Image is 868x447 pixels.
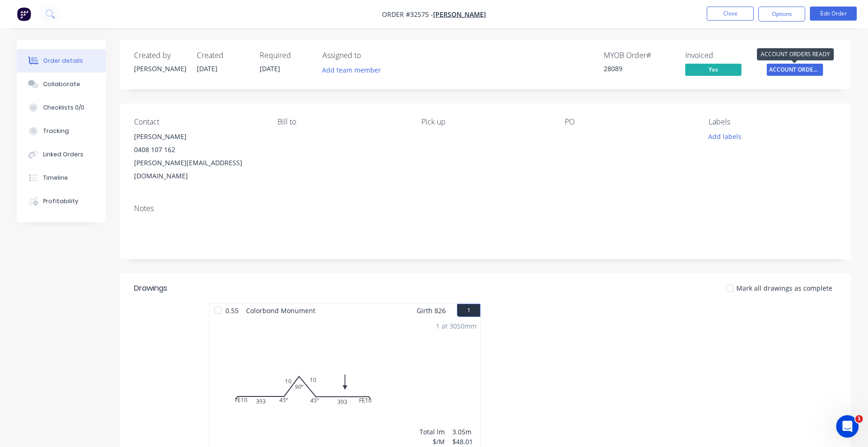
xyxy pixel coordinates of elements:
[43,127,69,135] div: Tracking
[836,415,859,438] iframe: Intercom live chat
[134,143,262,156] div: 0408 107 162
[134,51,186,60] div: Created by
[43,57,83,65] div: Order details
[43,80,80,88] div: Collaborate
[382,10,433,19] span: Order #32575 -
[452,437,477,447] div: $48.01
[43,174,68,182] div: Timeline
[736,283,832,293] span: Mark all drawings as complete
[452,427,477,437] div: 3.05m
[417,304,446,317] span: Girth 826
[43,103,84,112] div: Checklists 0/0
[685,64,741,75] span: Yes
[757,48,834,60] div: ACCOUNT ORDERS READY
[43,197,78,205] div: Profitability
[855,415,863,423] span: 1
[317,64,386,76] button: Add team member
[707,7,754,21] button: Close
[17,73,106,96] button: Collaborate
[767,64,823,75] span: ACCOUNT ORDERS ...
[242,304,319,317] span: Colorbond Monument
[685,51,756,60] div: Invoiced
[17,143,106,166] button: Linked Orders
[436,321,477,331] div: 1 at 3050mm
[197,64,217,73] span: [DATE]
[17,119,106,143] button: Tracking
[322,51,416,60] div: Assigned to
[709,117,837,126] div: Labels
[419,427,445,437] div: Total lm
[17,190,106,213] button: Profitability
[134,64,186,73] div: [PERSON_NAME]
[457,304,480,317] button: 1
[419,437,445,447] div: $/M
[17,49,106,73] button: Order details
[758,7,805,22] button: Options
[17,7,31,21] img: Factory
[134,283,167,294] div: Drawings
[565,117,693,126] div: PO
[322,64,386,76] button: Add team member
[421,117,550,126] div: Pick up
[767,64,823,78] button: ACCOUNT ORDERS ...
[810,7,857,21] button: Edit Order
[17,96,106,119] button: Checklists 0/0
[260,51,311,60] div: Required
[222,304,242,317] span: 0.55
[197,51,248,60] div: Created
[134,204,837,213] div: Notes
[260,64,280,73] span: [DATE]
[433,10,486,19] a: [PERSON_NAME]
[604,64,674,73] div: 28089
[43,150,83,159] div: Linked Orders
[134,130,262,183] div: [PERSON_NAME]0408 107 162[PERSON_NAME][EMAIL_ADDRESS][DOMAIN_NAME]
[604,51,674,60] div: MYOB Order #
[134,130,262,143] div: [PERSON_NAME]
[277,117,406,126] div: Bill to
[134,156,262,183] div: [PERSON_NAME][EMAIL_ADDRESS][DOMAIN_NAME]
[703,130,746,143] button: Add labels
[134,117,262,126] div: Contact
[17,166,106,190] button: Timeline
